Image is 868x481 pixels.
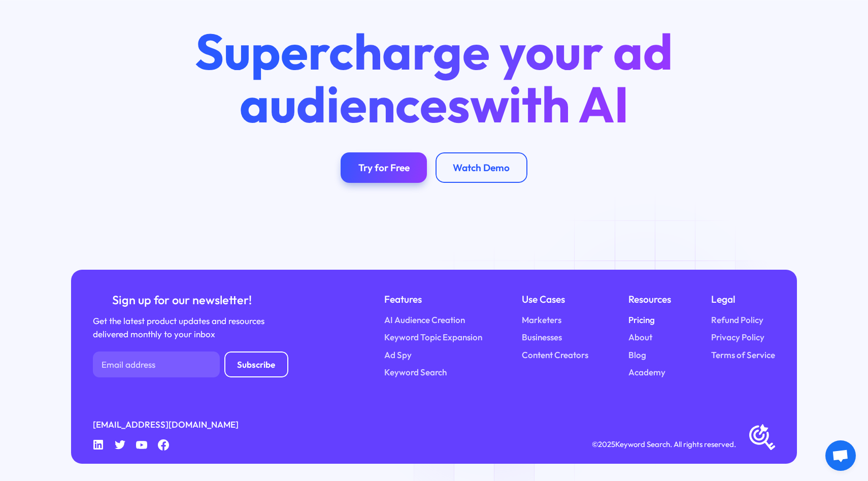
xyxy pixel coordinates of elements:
input: Email address [93,351,220,377]
a: Businesses [522,331,562,344]
a: [EMAIL_ADDRESS][DOMAIN_NAME] [93,418,239,431]
a: AI Audience Creation [384,313,465,327]
input: Subscribe [224,351,288,377]
div: Use Cases [522,292,588,307]
div: Sign up for our newsletter! [93,292,271,308]
a: Open chat [825,440,856,471]
div: Try for Free [358,162,410,174]
a: Keyword Search [384,366,447,379]
div: Get the latest product updates and resources delivered monthly to your inbox [93,314,271,340]
a: Ad Spy [384,348,412,362]
h2: Supercharge your ad audiences [173,25,695,131]
div: Legal [711,292,775,307]
a: Terms of Service [711,348,775,362]
a: Watch Demo [436,152,527,183]
a: Keyword Topic Expansion [384,331,482,344]
form: Newsletter Form [93,351,288,377]
a: Academy [628,366,665,379]
div: Resources [628,292,671,307]
span: with AI [470,73,629,136]
div: Watch Demo [453,162,510,174]
a: Try for Free [341,152,427,183]
span: 2025 [598,439,615,449]
a: Refund Policy [711,313,763,327]
a: Blog [628,348,646,362]
div: Features [384,292,482,307]
div: © Keyword Search. All rights reserved. [592,438,736,451]
a: About [628,331,652,344]
a: Pricing [628,313,655,327]
a: Privacy Policy [711,331,764,344]
a: Marketers [522,313,561,327]
a: Content Creators [522,348,588,362]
